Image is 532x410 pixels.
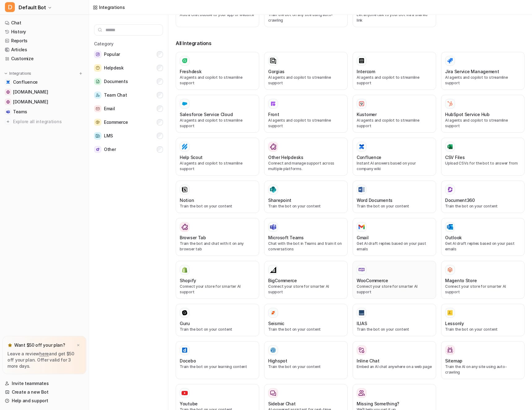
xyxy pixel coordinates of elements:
[180,197,194,203] h3: Notion
[9,71,31,76] p: Integrations
[441,218,525,256] button: OutlookOutlookGet AI draft replies based on your past emails
[357,12,432,23] p: Let anyone talk to your bot via a shared link
[99,4,125,10] div: Integrations
[445,234,462,241] h3: Outlook
[104,105,115,112] span: Email
[14,342,65,348] p: Want $50 off your plan?
[104,51,120,58] span: Popular
[357,161,432,172] p: Instant AI answers based on your company wiki
[94,89,163,101] button: Team ChatTeam Chat
[176,218,259,256] button: Browser TabBrowser TabTrain the bot and chat with it on any browser tab
[2,396,86,405] a: Help and support
[357,68,375,75] h3: Intercom
[441,261,525,299] button: Magento StoreMagento StoreConnect your store for smarter AI support
[447,58,453,64] img: Jira Service Management
[264,218,348,256] button: Microsoft TeamsMicrosoft TeamsChat with the bot in Teams and train it on conversations
[94,92,101,99] img: Team Chat
[445,320,464,327] h3: Lessonly
[357,111,377,118] h3: Kustomer
[353,138,436,176] button: ConfluenceConfluenceInstant AI answers based on your company wiki
[180,203,255,209] p: Train the bot on your content
[270,347,276,353] img: Highspot
[270,144,276,150] img: Other Helpdesks
[268,68,285,75] h3: Gorgias
[353,304,436,336] button: ILIASILIASTrain the bot on your content
[180,111,233,118] h3: Salesforce Service Cloud
[270,224,276,230] img: Microsoft Teams
[104,64,124,72] span: Helpdesk
[357,154,381,161] h3: Confluence
[182,186,188,193] img: Notion
[94,119,101,126] img: Ecommerce
[445,241,521,252] p: Get AI draft replies based on your past emails
[357,234,369,241] h3: Gmail
[13,117,84,127] span: Explore all integrations
[5,119,11,125] img: explore all integrations
[357,364,432,370] p: Embed an AI chat anywhere on a web page
[6,80,10,84] img: Confluence
[2,379,86,388] a: Invite teammates
[176,341,259,379] button: DoceboDoceboTrain the bot on your learning content
[447,347,453,353] img: Sitemap
[441,341,525,379] button: SitemapSitemapTrain the AI on any site using auto-crawling
[94,116,163,128] button: EcommerceEcommerce
[358,101,365,107] img: Kustomer
[357,118,432,129] p: AI agents and copilot to streamline support
[180,277,196,284] h3: Shopify
[180,12,255,18] p: Add a chat bubble to your app or website
[94,102,163,115] button: EmailEmail
[180,364,255,370] p: Train the bot on your learning content
[270,186,276,193] img: Sharepoint
[264,138,348,176] button: Other HelpdesksOther HelpdesksConnect and manage support across multiple platforms.
[94,62,163,74] button: HelpdeskHelpdesk
[2,98,86,106] a: shop.menssana.de[DOMAIN_NAME]
[353,95,436,133] button: KustomerKustomerAI agents and copilot to streamline support
[268,118,344,129] p: AI agents and copilot to streamline support
[2,45,86,54] a: Articles
[2,78,86,86] a: ConfluenceConfluence
[180,320,190,327] h3: Guru
[441,95,525,133] button: HubSpot Service HubHubSpot Service HubAI agents and copilot to streamline support
[79,71,83,76] img: menu_add.svg
[270,101,276,107] img: Front
[358,268,365,272] img: WooCommerce
[180,241,255,252] p: Train the bot and chat with it on any browser tab
[445,327,521,332] p: Train the bot on your content
[2,54,86,63] a: Customize
[441,52,525,90] button: Jira Service ManagementJira Service ManagementAI agents and copilot to streamline support
[264,95,348,133] button: FrontFrontAI agents and copilot to streamline support
[447,101,453,107] img: HubSpot Service Hub
[2,27,86,36] a: History
[94,105,101,112] img: Email
[94,143,163,156] button: OtherOther
[353,341,436,379] button: Inline ChatEmbed an AI chat anywhere on a web page
[176,181,259,213] button: NotionNotionTrain the bot on your content
[268,320,284,327] h3: Seismic
[357,203,432,209] p: Train the bot on your content
[94,75,163,88] button: DocumentsDocuments
[104,132,113,140] span: LMS
[104,78,128,85] span: Documents
[2,19,86,27] a: Chat
[445,161,521,166] p: Upload CSVs for the bot to answer from
[447,267,453,273] img: Magento Store
[264,52,348,90] button: GorgiasAI agents and copilot to streamline support
[180,234,206,241] h3: Browser Tab
[94,78,101,85] img: Documents
[357,284,432,295] p: Connect your store for smarter AI support
[268,154,303,161] h3: Other Helpdesks
[180,118,255,129] p: AI agents and copilot to streamline support
[268,277,297,284] h3: BigCommerce
[4,71,8,76] img: expand menu
[358,224,365,229] img: Gmail
[358,187,365,193] img: Word Documents
[94,40,163,47] h5: Category
[268,327,344,332] p: Train the bot on your content
[13,89,48,95] span: [DOMAIN_NAME]
[445,197,475,203] h3: Document360
[2,107,86,116] a: TeamsTeams
[268,161,344,172] p: Connect and manage support across multiple platforms.
[94,64,101,72] img: Helpdesk
[268,75,344,86] p: AI agents and copilot to streamline support
[182,101,188,107] img: Salesforce Service Cloud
